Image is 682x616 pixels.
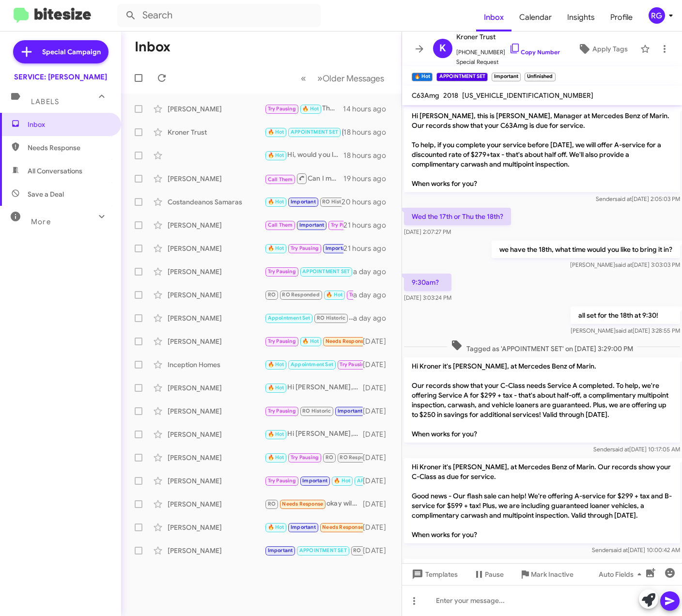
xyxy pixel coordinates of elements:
[264,429,363,440] div: Hi [PERSON_NAME], I completely understand about the distance. To make it easier, we can send some...
[592,40,628,58] span: Apply Tags
[268,524,284,530] span: 🔥 Hot
[439,41,446,56] span: K
[343,151,394,160] div: 18 hours ago
[599,566,645,583] span: Auto Fields
[268,292,276,298] span: RO
[511,566,581,583] button: Mark Inactive
[168,220,264,230] div: [PERSON_NAME]
[611,546,628,554] span: said at
[525,73,555,81] small: Unfinished
[168,383,264,393] div: [PERSON_NAME]
[268,547,293,554] span: Important
[268,431,284,437] span: 🔥 Hot
[615,261,632,268] span: said at
[357,477,404,484] span: APPOINTMENT SET
[325,338,367,344] span: Needs Response
[264,126,343,138] div: Hello, I am unable to see the message or phone number. If you can kindly send it over that would ...
[343,220,394,230] div: 21 hours ago
[168,337,264,346] div: [PERSON_NAME]
[168,453,264,462] div: [PERSON_NAME]
[363,476,394,486] div: [DATE]
[363,430,394,439] div: [DATE]
[363,523,394,532] div: [DATE]
[571,307,680,324] p: all set for the 18th at 9:30!
[168,244,264,253] div: [PERSON_NAME]
[264,150,343,161] div: Hi, would you like to come in [DATE]?
[268,361,284,368] span: 🔥 Hot
[404,274,451,291] p: 9:30am?
[531,566,573,583] span: Mark Inactive
[168,523,264,532] div: [PERSON_NAME]
[13,40,108,63] a: Special Campaign
[322,524,363,530] span: Needs Response
[649,7,665,24] div: RG
[42,47,101,57] span: Special Campaign
[264,243,343,254] div: That's great. Thanks.
[264,452,363,463] div: I'm glad to hear that you had a positive experience with our service department! If you need to s...
[492,73,521,81] small: Important
[168,546,264,555] div: [PERSON_NAME]
[353,290,394,300] div: a day ago
[302,268,350,275] span: APPOINTMENT SET
[511,3,559,31] a: Calendar
[302,408,331,414] span: RO Historic
[317,72,323,84] span: »
[340,361,368,368] span: Try Pausing
[302,338,319,344] span: 🔥 Hot
[168,313,264,323] div: [PERSON_NAME]
[570,261,680,268] span: [PERSON_NAME] [DATE] 3:03:03 PM
[291,199,316,205] span: Important
[443,91,458,100] span: 2018
[353,267,394,277] div: a day ago
[264,522,363,533] div: Great!
[410,566,458,583] span: Templates
[363,453,394,462] div: [DATE]
[295,68,312,88] button: Previous
[340,454,377,461] span: RO Responded
[326,292,342,298] span: 🔥 Hot
[436,73,487,81] small: APPOINTMENT SET
[302,106,319,112] span: 🔥 Hot
[268,129,284,135] span: 🔥 Hot
[268,477,296,484] span: Try Pausing
[325,454,333,461] span: RO
[363,546,394,555] div: [DATE]
[456,57,560,67] span: Special Request
[462,91,593,100] span: [US_VEHICLE_IDENTIFICATION_NUMBER]
[28,143,110,153] span: Needs Response
[299,547,347,554] span: APPOINTMENT SET
[14,72,107,82] div: SERVICE: [PERSON_NAME]
[404,228,451,235] span: [DATE] 2:07:27 PM
[322,199,351,205] span: RO Historic
[268,338,296,344] span: Try Pausing
[264,289,353,300] div: Sounds good!
[268,501,276,507] span: RO
[168,104,264,114] div: [PERSON_NAME]
[447,339,637,354] span: Tagged as 'APPOINTMENT SET' on [DATE] 3:29:00 PM
[268,176,293,183] span: Call Them
[268,268,296,275] span: Try Pausing
[325,245,351,251] span: Important
[404,458,680,543] p: Hi Kroner it's [PERSON_NAME], at Mercedes Benz of Marin. Our records show your C-Class as due for...
[302,477,327,484] span: Important
[559,3,603,31] a: Insights
[343,127,394,137] div: 18 hours ago
[404,107,680,192] p: Hi [PERSON_NAME], this is [PERSON_NAME], Manager at Mercedes Benz of Marin. Our records show that...
[168,360,264,370] div: Inception Homes
[299,222,325,228] span: Important
[264,545,363,556] div: Thank you for letting me know! If you need any assistance in the future or want to schedule an ap...
[596,195,680,202] span: Sender [DATE] 2:05:03 PM
[268,106,296,112] span: Try Pausing
[28,120,110,129] span: Inbox
[331,222,359,228] span: Try Pausing
[341,197,394,207] div: 20 hours ago
[363,383,394,393] div: [DATE]
[268,454,284,461] span: 🔥 Hot
[404,208,511,225] p: Wed the 17th or Thu the 18th?
[268,385,284,391] span: 🔥 Hot
[264,172,343,185] div: Can I make an appointment for you ?
[363,360,394,370] div: [DATE]
[363,406,394,416] div: [DATE]
[404,357,680,443] p: Hi Kroner it's [PERSON_NAME], at Mercedes Benz of Marin. Our records show that your C-Class needs...
[603,3,640,31] span: Profile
